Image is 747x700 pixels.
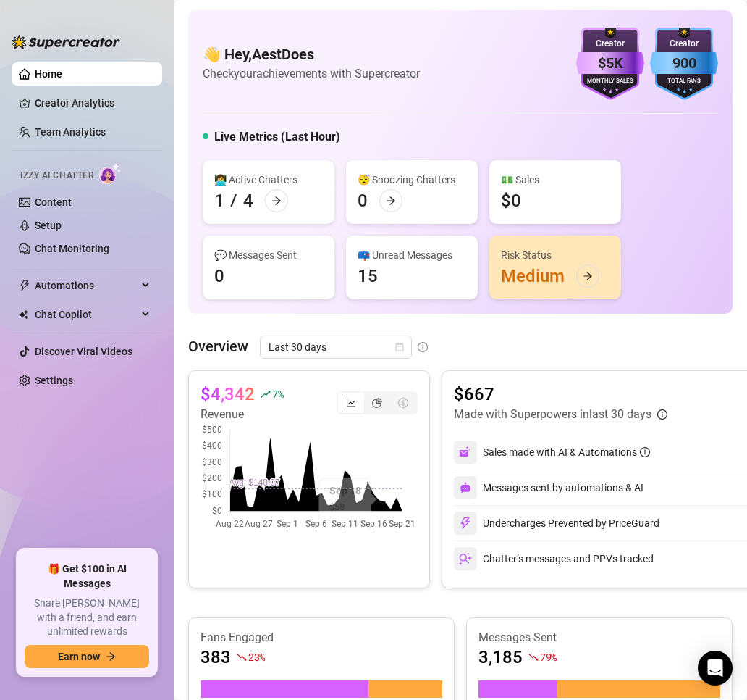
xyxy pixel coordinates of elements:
[203,44,420,64] h4: 👋 Hey, AestDoes
[25,645,149,668] button: Earn nowarrow-right
[35,91,151,114] a: Creator Analytics
[261,389,271,399] span: rise
[269,336,403,358] span: Last 30 days
[35,126,106,138] a: Team Analytics
[203,64,420,83] article: Check your achievements with Supercreator
[576,77,644,86] div: Monthly Sales
[358,172,466,188] div: 😴 Snoozing Chatters
[358,247,466,263] div: 📪 Unread Messages
[395,343,404,351] span: calendar
[35,220,62,231] a: Setup
[35,375,73,386] a: Settings
[25,596,149,639] span: Share [PERSON_NAME] with a friend, and earn unlimited rewards
[576,52,644,75] div: $5K
[35,243,109,254] a: Chat Monitoring
[459,517,472,530] img: svg%3e
[650,77,718,86] div: Total Fans
[459,552,472,565] img: svg%3e
[501,172,609,188] div: 💵 Sales
[372,398,382,408] span: pie-chart
[243,189,253,212] div: 4
[358,264,378,288] div: 15
[19,309,28,320] img: Chat Copilot
[483,444,650,460] div: Sales made with AI & Automations
[454,547,654,570] div: Chatter’s messages and PPVs tracked
[201,646,231,669] article: 383
[106,651,116,662] span: arrow-right
[35,303,138,326] span: Chat Copilot
[640,447,650,457] span: info-circle
[459,446,472,459] img: svg%3e
[20,169,93,183] span: Izzy AI Chatter
[576,28,644,100] img: purple-badge-B9DA21FR.svg
[418,342,428,352] span: info-circle
[528,652,539,662] span: fall
[501,247,609,263] div: Risk Status
[12,35,120,49] img: logo-BBDzfeDw.svg
[386,196,396,206] span: arrow-right
[650,52,718,75] div: 900
[19,280,30,291] span: thunderbolt
[454,383,667,406] article: $667
[272,387,283,401] span: 7 %
[478,630,720,646] article: Messages Sent
[576,37,644,51] div: Creator
[35,68,62,80] a: Home
[657,409,667,420] span: info-circle
[650,37,718,51] div: Creator
[201,383,255,406] article: $4,342
[540,650,557,664] span: 79 %
[460,482,471,493] img: svg%3e
[25,562,149,591] span: 🎁 Get $100 in AI Messages
[214,264,224,288] div: 0
[214,247,323,263] div: 💬 Messages Sent
[698,651,733,686] div: Open Intercom Messenger
[337,391,418,414] div: segmented control
[188,336,248,357] article: Overview
[214,189,224,212] div: 1
[454,512,659,535] div: Undercharges Prevented by PriceGuard
[398,398,408,408] span: dollar-circle
[201,406,283,423] article: Revenue
[35,274,138,297] span: Automations
[214,128,340,146] h5: Live Metrics (Last Hour)
[346,398,356,408] span: line-chart
[201,630,442,646] article: Fans Engaged
[35,346,132,357] a: Discover Viral Videos
[358,189,368,212] div: 0
[248,650,265,664] span: 23 %
[99,163,122,184] img: AI Chatter
[237,652,247,662] span: fall
[478,646,523,669] article: 3,185
[454,476,643,499] div: Messages sent by automations & AI
[583,271,593,281] span: arrow-right
[454,406,651,423] article: Made with Superpowers in last 30 days
[58,651,100,662] span: Earn now
[214,172,323,188] div: 👩‍💻 Active Chatters
[271,196,282,206] span: arrow-right
[501,189,521,212] div: $0
[35,196,72,208] a: Content
[650,28,718,100] img: blue-badge-DgoSNQY1.svg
